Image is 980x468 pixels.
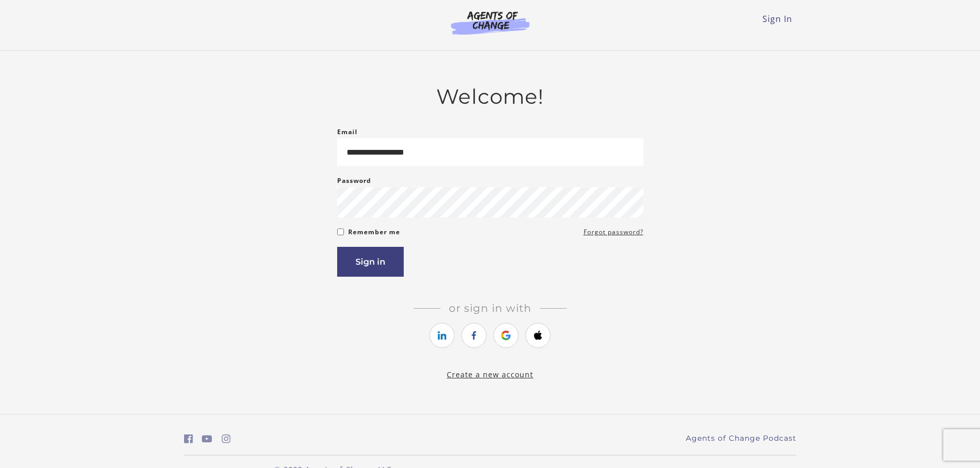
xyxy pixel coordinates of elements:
[337,84,643,109] h2: Welcome!
[440,302,540,314] span: Or sign in with
[202,434,212,444] i: https://www.youtube.com/c/AgentsofChangeTestPrepbyMeaganMitchell (Open in a new window)
[440,10,541,35] img: Agents of Change Logo
[337,126,358,138] label: Email
[222,434,231,444] i: https://www.instagram.com/agentsofchangeprep/ (Open in a new window)
[337,175,371,187] label: Password
[461,323,487,348] a: https://courses.thinkific.com/users/auth/facebook?ss%5Breferral%5D=&ss%5Buser_return_to%5D=%2F&ss...
[584,226,643,238] a: Forgot password?
[762,13,792,25] a: Sign In
[447,369,533,379] a: Create a new account
[686,433,796,444] a: Agents of Change Podcast
[202,431,212,447] a: https://www.youtube.com/c/AgentsofChangeTestPrepbyMeaganMitchell (Open in a new window)
[348,226,400,238] label: Remember me
[222,431,231,447] a: https://www.instagram.com/agentsofchangeprep/ (Open in a new window)
[184,434,193,444] i: https://www.facebook.com/groups/aswbtestprep (Open in a new window)
[525,323,551,348] a: https://courses.thinkific.com/users/auth/apple?ss%5Breferral%5D=&ss%5Buser_return_to%5D=%2F&ss%5B...
[493,323,519,348] a: https://courses.thinkific.com/users/auth/google?ss%5Breferral%5D=&ss%5Buser_return_to%5D=%2F&ss%5...
[429,323,455,348] a: https://courses.thinkific.com/users/auth/linkedin?ss%5Breferral%5D=&ss%5Buser_return_to%5D=%2F&ss...
[184,431,193,447] a: https://www.facebook.com/groups/aswbtestprep (Open in a new window)
[337,247,404,277] button: Sign in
